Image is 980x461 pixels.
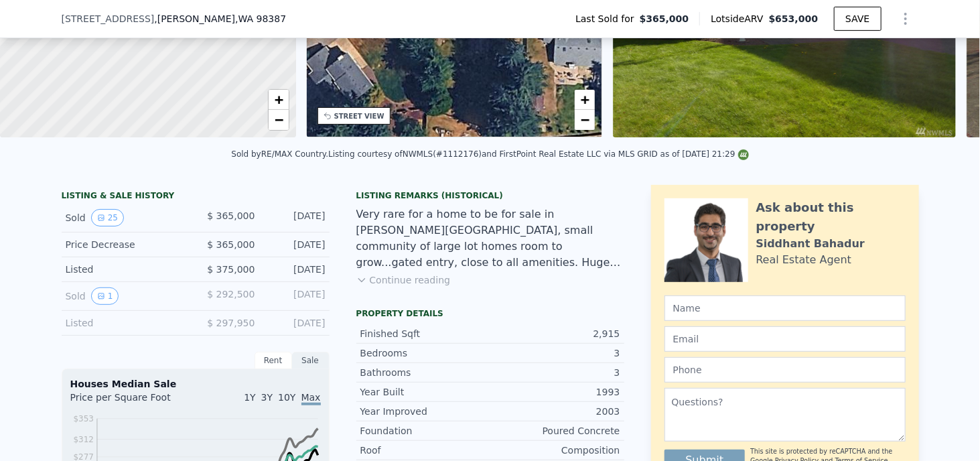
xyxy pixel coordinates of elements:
[266,263,326,276] div: [DATE]
[266,316,326,330] div: [DATE]
[261,392,273,403] span: 3Y
[255,352,292,369] div: Rent
[892,5,919,32] button: Show Options
[581,111,589,128] span: −
[490,405,620,418] div: 2003
[292,352,330,369] div: Sale
[360,424,490,438] div: Foundation
[575,90,595,110] a: Zoom in
[490,346,620,360] div: 3
[490,327,620,340] div: 2,915
[269,90,289,110] a: Zoom in
[356,308,624,319] div: Property details
[207,210,255,221] span: $ 365,000
[334,111,384,121] div: STREET VIEW
[70,377,321,391] div: Houses Median Sale
[62,190,330,204] div: LISTING & SALE HISTORY
[834,7,881,31] button: SAVE
[266,238,326,251] div: [DATE]
[711,12,768,25] span: Lotside ARV
[756,198,906,236] div: Ask about this property
[360,366,490,379] div: Bathrooms
[360,405,490,418] div: Year Improved
[269,110,289,130] a: Zoom out
[266,209,326,226] div: [DATE]
[244,392,255,403] span: 1Y
[664,326,906,352] input: Email
[73,435,94,444] tspan: $312
[62,12,155,25] span: [STREET_ADDRESS]
[91,287,119,305] button: View historical data
[66,238,185,251] div: Price Decrease
[207,289,255,300] span: $ 292,500
[70,391,196,412] div: Price per Square Foot
[360,327,490,340] div: Finished Sqft
[154,12,286,25] span: , [PERSON_NAME]
[640,12,689,25] span: $365,000
[66,287,185,305] div: Sold
[356,273,451,287] button: Continue reading
[356,206,624,271] div: Very rare for a home to be for sale in [PERSON_NAME][GEOGRAPHIC_DATA], small community of large l...
[490,366,620,379] div: 3
[66,263,185,276] div: Listed
[66,316,185,330] div: Listed
[490,385,620,399] div: 1993
[356,190,624,201] div: Listing Remarks (Historical)
[360,385,490,399] div: Year Built
[91,209,124,226] button: View historical data
[266,287,326,305] div: [DATE]
[490,424,620,438] div: Poured Concrete
[575,12,640,25] span: Last Sold for
[738,149,749,160] img: NWMLS Logo
[756,236,865,252] div: Siddhant Bahadur
[207,318,255,328] span: $ 297,950
[769,13,819,24] span: $653,000
[235,13,286,24] span: , WA 98387
[664,295,906,321] input: Name
[66,209,185,226] div: Sold
[301,392,321,405] span: Max
[328,149,748,159] div: Listing courtesy of NWMLS (#1112176) and FirstPoint Real Estate LLC via MLS GRID as of [DATE] 21:29
[73,414,94,423] tspan: $353
[575,110,595,130] a: Zoom out
[231,149,328,159] div: Sold by RE/MAX Country .
[274,91,283,108] span: +
[207,239,255,250] span: $ 365,000
[756,252,852,268] div: Real Estate Agent
[278,392,295,403] span: 10Y
[360,346,490,360] div: Bedrooms
[274,111,283,128] span: −
[207,264,255,275] span: $ 375,000
[581,91,589,108] span: +
[360,444,490,457] div: Roof
[490,444,620,457] div: Composition
[664,357,906,383] input: Phone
